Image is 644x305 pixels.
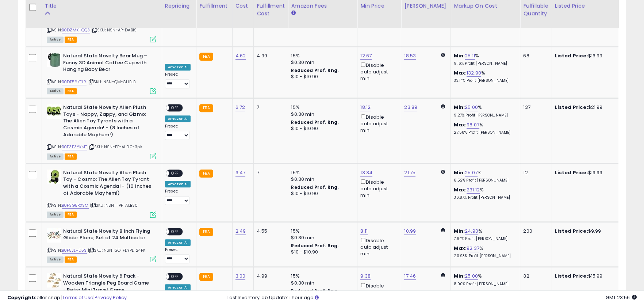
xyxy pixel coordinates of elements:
a: 3.00 [235,272,246,280]
div: $0.30 min [291,280,352,286]
span: OFF [169,228,181,235]
span: 2025-09-8 23:56 GMT [606,294,637,301]
img: 41xrJw0DpNL._SL40_.jpg [47,273,61,287]
div: 15% [291,273,352,279]
div: Amazon AI [165,181,191,187]
b: Max: [454,121,467,128]
div: $0.30 min [291,176,352,183]
div: $0.30 min [291,111,352,118]
div: ASIN: [47,104,156,158]
div: 32 [523,273,546,279]
a: 25.00 [465,104,478,111]
b: Reduced Prof. Rng. [291,184,339,190]
div: Last InventoryLab Update: 1 hour ago. [227,294,637,301]
div: $21.99 [555,104,616,111]
div: $10 - $10.90 [291,74,352,80]
div: 15% [291,53,352,59]
span: | SKU: NSN-QM-CHBLB [88,79,135,85]
a: 25.00 [465,272,478,280]
div: Fulfillment Cost [257,2,285,18]
a: 9.38 [360,272,371,280]
span: | SKU: NSN-AP-DABIS [91,27,137,33]
div: Preset: [165,189,191,205]
div: ASIN: [47,53,156,93]
span: FBA [65,88,77,94]
a: 132.90 [467,69,481,77]
b: Max: [454,186,467,193]
div: ASIN: [47,169,156,217]
small: FBA [199,273,213,281]
a: 24.90 [465,228,478,235]
a: 18.12 [360,104,371,111]
div: Repricing [165,2,193,10]
a: B0DT56KFLR [62,79,87,85]
div: % [454,104,514,118]
div: 12 [523,169,546,176]
b: Natural State Novelty 8 Inch Flying Glider Plane, Set of 24 Multicolor [63,228,152,243]
a: 3.47 [235,169,246,176]
div: Disable auto adjust min [360,282,395,302]
a: 25.07 [465,169,478,176]
a: 13.34 [360,169,372,176]
b: Reduced Prof. Rng. [291,288,339,294]
small: FBA [199,53,213,61]
b: Reduced Prof. Rng. [291,243,339,249]
div: $19.99 [555,169,616,176]
span: All listings currently available for purchase on Amazon [47,88,64,94]
span: FBA [65,153,77,160]
b: Reduced Prof. Rng. [291,119,339,125]
small: FBA [199,228,213,236]
div: % [454,187,514,200]
div: Disable auto adjust min [360,236,395,257]
a: 10.99 [404,228,416,235]
div: 7 [257,104,282,111]
b: Natural State Novelty Alien Plush Toys - Nappy, Zappy, and Gizmo: The Alien Toy Tyrants with a Co... [63,104,152,140]
a: Privacy Policy [95,294,127,301]
small: Amazon Fees. [291,10,295,16]
a: 98.07 [467,121,479,129]
b: Min: [454,52,465,59]
p: 9.16% Profit [PERSON_NAME] [454,61,514,66]
span: OFF [169,274,181,280]
b: Min: [454,228,465,235]
div: $16.99 [555,53,616,59]
div: $10 - $10.90 [291,126,352,132]
b: Natural State Novelty Alien Plush Toy - Cosmo: The Alien Toy Tyrant with a Cosmic Agenda! - (10 I... [63,169,152,198]
div: % [454,273,514,286]
div: Amazon AI [165,239,191,246]
span: All listings currently available for purchase on Amazon [47,153,64,160]
b: Min: [454,104,465,111]
div: $0.30 min [291,235,352,241]
small: FBA [199,104,213,112]
p: 36.87% Profit [PERSON_NAME] [454,195,514,200]
div: 15% [291,228,352,235]
img: 41Zxt51UH5L._SL40_.jpg [47,104,61,119]
a: 23.89 [404,104,417,111]
span: | SKU: NSN--PF-ALB30 [90,202,138,208]
b: Listed Price: [555,228,588,235]
div: 4.55 [257,228,282,235]
b: Min: [454,272,465,279]
a: 21.75 [404,169,415,176]
div: 200 [523,228,546,235]
div: Disable auto adjust min [360,113,395,134]
div: 68 [523,53,546,59]
img: 41a49OwwO-L._SL40_.jpg [47,228,61,243]
div: $10 - $10.90 [291,249,352,255]
div: % [454,53,514,66]
a: 92.37 [467,245,479,252]
b: Listed Price: [555,104,588,111]
b: Listed Price: [555,272,588,279]
div: Preset: [165,124,191,140]
span: All listings currently available for purchase on Amazon [47,256,64,263]
div: $0.30 min [291,59,352,66]
a: 2.49 [235,228,246,235]
p: 9.27% Profit [PERSON_NAME] [454,113,514,118]
small: FBA [199,169,213,178]
p: 27.58% Profit [PERSON_NAME] [454,130,514,135]
div: Disable auto adjust min [360,178,395,199]
div: seller snap | | [7,294,127,301]
div: Listed Price [555,2,618,10]
div: Amazon AI [165,64,191,70]
div: Preset: [165,247,191,263]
